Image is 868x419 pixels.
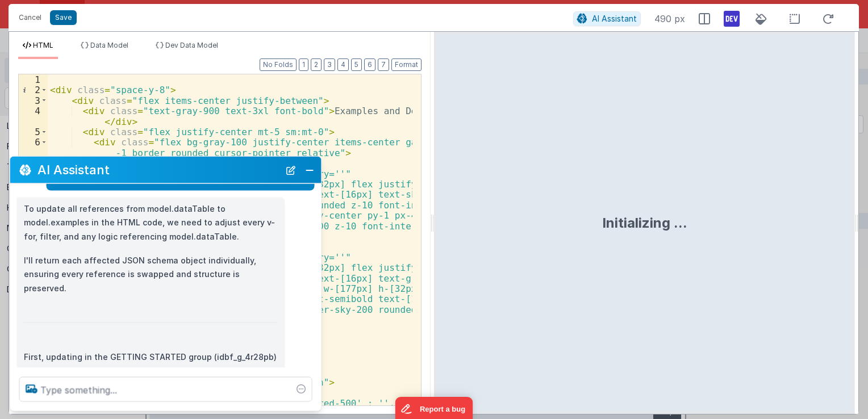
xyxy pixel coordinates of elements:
div: 4 [19,106,48,127]
div: 3 [19,95,48,106]
button: No Folds [260,58,297,71]
button: Cancel [13,10,47,26]
button: AI Assistant [573,11,641,26]
div: 6 [19,137,48,158]
button: 7 [378,58,389,71]
div: Initializing ... [602,214,687,232]
button: 3 [324,58,335,71]
button: 6 [364,58,375,71]
button: Close [302,162,317,178]
button: Format [391,58,422,71]
span: Dev Data Model [165,41,218,49]
button: Save [50,10,77,25]
button: 2 [311,58,322,71]
span: HTML [33,41,53,49]
span: AI Assistant [592,14,637,23]
button: 1 [299,58,308,71]
span: 490 px [654,12,685,26]
button: 4 [337,58,349,71]
div: 1 [19,74,48,85]
div: 5 [19,127,48,137]
p: First, updating in the GETTING STARTED group (idbf_g_4r28pb) for the filters/results HTML: [24,350,278,378]
div: 2 [19,85,48,95]
button: New Chat [283,162,299,178]
span: Data Model [90,41,128,49]
button: 5 [351,58,362,71]
p: I'll return each affected JSON schema object individually, ensuring every reference is swapped an... [24,253,278,295]
p: To update all references from model.dataTable to model.examples in the HTML code, we need to adju... [24,202,278,244]
h2: AI Assistant [37,163,279,177]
